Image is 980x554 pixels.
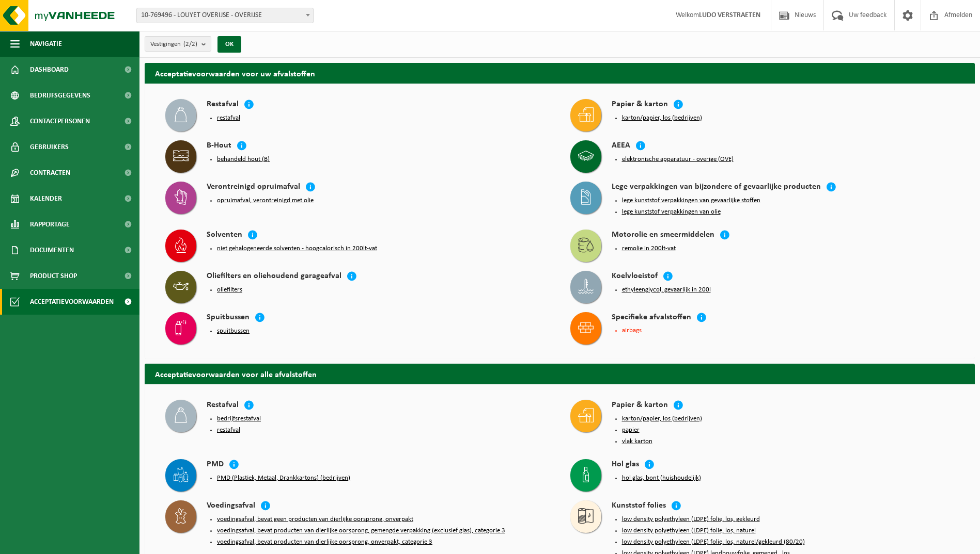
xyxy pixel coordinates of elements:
[612,271,658,283] h4: Koelvloeistof
[30,289,114,315] span: Acceptatievoorwaarden
[207,99,239,111] h4: Restafval
[699,11,760,19] strong: LUDO VERSTRAETEN
[622,474,701,482] button: hol glas, bont (huishoudelijk)
[217,114,240,122] button: restafval
[217,245,377,253] button: niet gehalogeneerde solventen - hoogcalorisch in 200lt-vat
[30,211,70,237] span: Rapportage
[612,140,630,152] h4: AEEA
[145,36,211,52] button: Vestigingen(2/2)
[30,237,74,263] span: Documenten
[207,271,341,283] h4: Oliefilters en oliehoudend garageafval
[30,31,62,57] span: Navigatie
[207,140,231,152] h4: B-Hout
[217,286,242,294] button: oliefilters
[217,538,432,546] button: voedingsafval, bevat producten van dierlijke oorsprong, onverpakt, categorie 3
[622,114,702,122] button: karton/papier, los (bedrijven)
[137,8,313,23] span: 10-769496 - LOUYET OVERIJSE - OVERIJSE
[622,286,711,294] button: ethyleenglycol, gevaarlijk in 200l
[622,197,760,205] button: lege kunststof verpakkingen van gevaarlijke stoffen
[207,500,255,512] h4: Voedingsafval
[217,36,241,53] button: OK
[217,155,270,164] button: behandeld hout (B)
[612,99,668,111] h4: Papier & karton
[30,263,77,289] span: Product Shop
[30,134,69,160] span: Gebruikers
[622,538,805,546] button: low density polyethyleen (LDPE) folie, los, naturel/gekleurd (80/20)
[217,327,250,335] button: spuitbussen
[612,459,639,471] h4: Hol glas
[217,415,261,423] button: bedrijfsrestafval
[622,426,640,434] button: papier
[612,182,821,193] h4: Lege verpakkingen van bijzondere of gevaarlijke producten
[622,245,676,253] button: remolie in 200lt-vat
[612,500,666,512] h4: Kunststof folies
[622,155,734,164] button: elektronische apparatuur - overige (OVE)
[183,41,197,47] count: (2/2)
[612,400,668,412] h4: Papier & karton
[622,327,955,334] li: airbags
[207,230,242,241] h4: Solventen
[145,63,975,83] h2: Acceptatievoorwaarden voor uw afvalstoffen
[612,312,691,324] h4: Specifieke afvalstoffen
[622,208,721,216] button: lege kunststof verpakkingen van olie
[30,108,90,134] span: Contactpersonen
[622,515,760,524] button: low density polyethyleen (LDPE) folie, los, gekleurd
[30,57,69,83] span: Dashboard
[30,186,62,211] span: Kalender
[217,527,505,535] button: voedingsafval, bevat producten van dierlijke oorsprong, gemengde verpakking (exclusief glas), cat...
[622,527,756,535] button: low density polyethyleen (LDPE) folie, los, naturel
[207,400,239,412] h4: Restafval
[207,182,300,193] h4: Verontreinigd opruimafval
[207,459,224,471] h4: PMD
[136,8,314,23] span: 10-769496 - LOUYET OVERIJSE - OVERIJSE
[30,160,70,186] span: Contracten
[217,426,240,434] button: restafval
[207,312,250,324] h4: Spuitbussen
[217,197,314,205] button: opruimafval, verontreinigd met olie
[30,83,90,108] span: Bedrijfsgegevens
[150,37,197,52] span: Vestigingen
[145,364,975,384] h2: Acceptatievoorwaarden voor alle afvalstoffen
[217,515,413,524] button: voedingsafval, bevat geen producten van dierlijke oorsprong, onverpakt
[612,230,714,241] h4: Motorolie en smeermiddelen
[622,415,702,423] button: karton/papier, los (bedrijven)
[217,474,350,482] button: PMD (Plastiek, Metaal, Drankkartons) (bedrijven)
[622,437,652,446] button: vlak karton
